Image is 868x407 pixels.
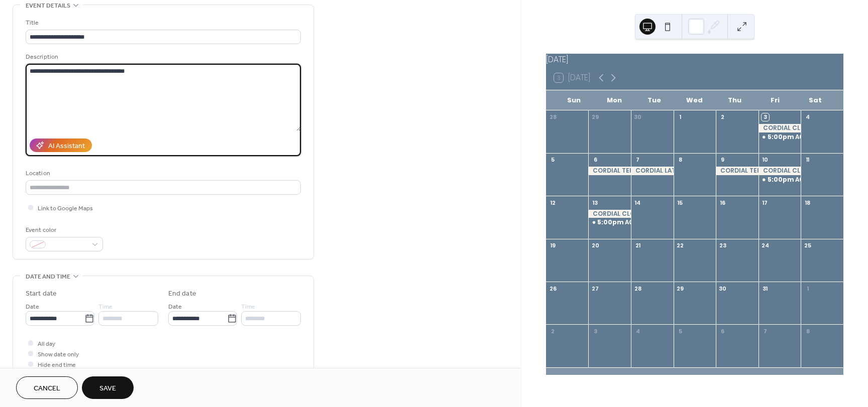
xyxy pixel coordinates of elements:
div: AC Lounge Open [758,176,801,184]
div: 28 [634,285,641,292]
span: All day [38,339,55,349]
div: Start date [26,289,57,299]
button: Save [82,376,134,399]
span: Date and time [26,272,70,282]
div: Sun [554,90,594,110]
div: 25 [804,242,811,249]
div: 30 [719,285,726,292]
div: 8 [677,156,684,164]
div: 18 [804,199,811,206]
div: AC Lounge Open [588,218,631,227]
div: Event color [26,225,101,235]
div: Title [26,18,299,28]
span: Time [241,302,255,312]
div: 30 [634,113,641,121]
div: 5 [549,156,557,164]
div: CORDIAL CLOSED [758,124,801,132]
div: 19 [549,242,557,249]
div: 27 [591,285,599,292]
div: 22 [677,242,684,249]
div: Description [26,52,299,62]
div: 14 [634,199,641,206]
div: End date [168,289,196,299]
div: CORDIAL TERRACE CLOSED [588,167,631,175]
div: 26 [549,285,557,292]
div: CORDIAL CLOSED [758,167,801,175]
div: 3 [591,327,599,335]
div: AC Lounge Open [758,133,801,142]
div: 29 [677,285,684,292]
span: Date [168,302,182,312]
div: 6 [719,327,726,335]
div: 23 [719,242,726,249]
div: 2 [719,113,726,121]
span: Show date only [38,349,79,360]
div: 21 [634,242,641,249]
span: Cancel [34,383,60,394]
div: 7 [762,327,769,335]
div: Location [26,168,299,179]
div: AI Assistant [48,141,85,152]
span: 5:00pm [768,133,795,142]
div: Fri [755,90,795,110]
div: 4 [804,113,811,121]
div: CORDIAL LATE OPEN [631,167,674,175]
div: 31 [762,285,769,292]
div: 3 [762,113,769,121]
div: Wed [675,90,715,110]
span: Link to Google Maps [38,203,93,214]
div: 9 [719,156,726,164]
div: 1 [804,285,811,292]
div: 5 [677,327,684,335]
div: 28 [549,113,557,121]
div: 24 [762,242,769,249]
button: AI Assistant [30,139,92,152]
div: CORDIAL CLOSED [588,210,631,218]
div: 17 [762,199,769,206]
div: 6 [591,156,599,164]
span: Save [99,383,116,394]
span: 5:00pm [768,176,795,184]
div: 20 [591,242,599,249]
span: Event details [26,1,70,11]
div: 1 [677,113,684,121]
div: Thu [715,90,755,110]
div: 10 [762,156,769,164]
div: CORDIAL TERRACE CLOSED [716,167,758,175]
div: 7 [634,156,641,164]
div: 16 [719,199,726,206]
div: Sat [795,90,835,110]
span: Date [26,302,39,312]
div: [DATE] [546,54,843,66]
div: 4 [634,327,641,335]
div: 8 [804,327,811,335]
div: 29 [591,113,599,121]
div: AC Lounge Open [795,133,848,142]
div: Mon [594,90,634,110]
div: 13 [591,199,599,206]
span: Hide end time [38,360,76,370]
button: Cancel [16,376,78,399]
div: 15 [677,199,684,206]
span: 5:00pm [597,218,625,227]
div: AC Lounge Open [795,176,848,184]
div: AC Lounge Open [625,218,678,227]
div: 2 [549,327,557,335]
span: Time [98,302,113,312]
div: Tue [634,90,675,110]
div: 11 [804,156,811,164]
div: 12 [549,199,557,206]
